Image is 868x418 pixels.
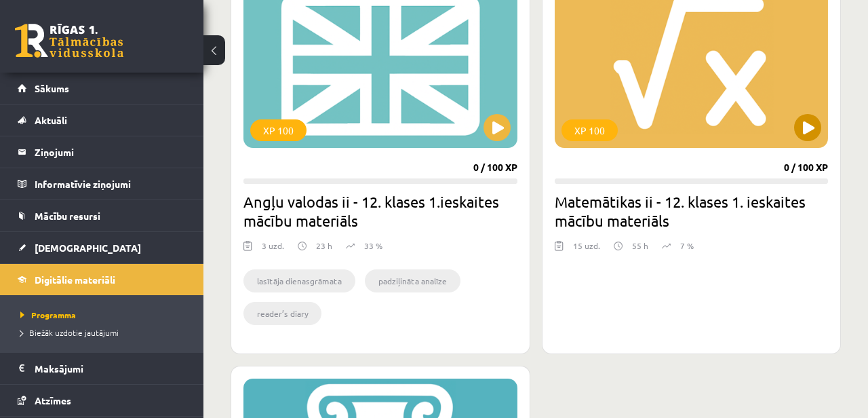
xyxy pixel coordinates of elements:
[35,82,69,94] span: Sākums
[20,309,190,321] a: Programma
[250,119,307,141] div: XP 100
[632,240,648,252] p: 55 h
[561,119,618,141] div: XP 100
[243,192,517,230] h2: Angļu valodas ii - 12. klases 1.ieskaites mācību materiāls
[262,240,284,260] div: 3 uzd.
[18,232,186,263] a: [DEMOGRAPHIC_DATA]
[18,264,186,295] a: Digitālie materiāli
[20,326,190,339] a: Biežāk uzdotie jautājumi
[35,353,186,384] legend: Maksājumi
[35,242,141,254] span: [DEMOGRAPHIC_DATA]
[35,114,67,126] span: Aktuāli
[35,168,186,199] legend: Informatīvie ziņojumi
[35,136,186,168] legend: Ziņojumi
[18,385,186,416] a: Atzīmes
[18,168,186,199] a: Informatīvie ziņojumi
[18,200,186,231] a: Mācību resursi
[243,302,321,325] li: reader’s diary
[18,353,186,384] a: Maksājumi
[20,309,76,320] span: Programma
[35,394,71,406] span: Atzīmes
[35,210,100,222] span: Mācību resursi
[18,104,186,136] a: Aktuāli
[18,136,186,168] a: Ziņojumi
[573,240,600,260] div: 15 uzd.
[15,24,123,58] a: Rīgas 1. Tālmācības vidusskola
[680,240,694,252] p: 7 %
[316,240,332,252] p: 23 h
[365,269,460,292] li: padziļināta analīze
[18,73,186,104] a: Sākums
[20,327,119,338] span: Biežāk uzdotie jautājumi
[364,240,382,252] p: 33 %
[243,269,355,292] li: lasītāja dienasgrāmata
[555,192,829,230] h2: Matemātikas ii - 12. klases 1. ieskaites mācību materiāls
[35,273,115,286] span: Digitālie materiāli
